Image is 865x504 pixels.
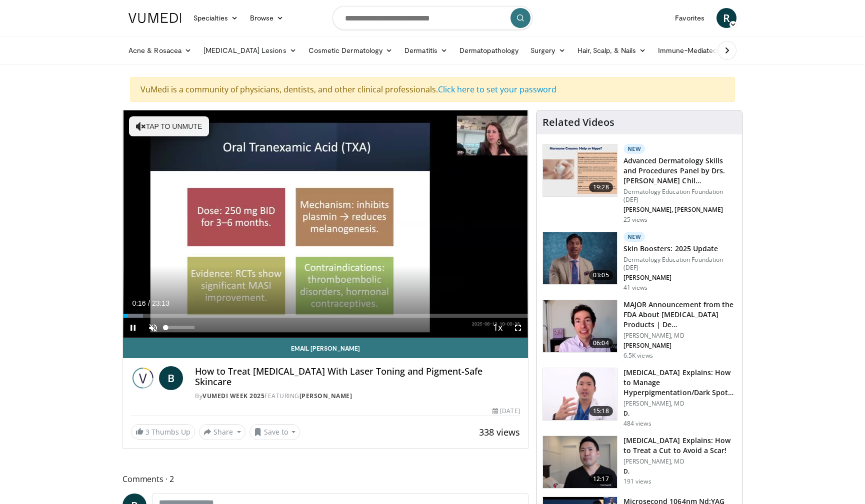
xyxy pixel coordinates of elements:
h3: [MEDICAL_DATA] Explains: How to Treat a Cut to Avoid a Scar! [623,436,736,456]
a: Specialties [187,8,244,28]
span: / [148,299,150,307]
a: Dermatitis [398,40,453,60]
div: [DATE] [492,407,519,416]
button: Share [199,424,245,440]
img: Vumedi Week 2025 [131,366,155,390]
span: 06:04 [589,338,613,348]
a: [PERSON_NAME] [299,392,352,400]
div: Volume Level [165,326,194,329]
span: 15:18 [589,406,613,416]
a: Hair, Scalp, & Nails [571,40,652,60]
h3: MAJOR Announcement from the FDA About [MEDICAL_DATA] Products | De… [623,300,736,330]
img: VuMedi Logo [128,13,181,23]
a: Cosmetic Dermatology [302,40,398,60]
p: 25 views [623,216,648,224]
img: 24945916-2cf7-46e8-ba42-f4b460d6138e.150x105_q85_crop-smart_upscale.jpg [543,436,617,488]
span: Comments 2 [122,473,528,486]
p: 6.5K views [623,352,653,360]
a: B [159,366,183,390]
p: 41 views [623,284,648,292]
button: Save to [249,424,300,440]
p: D. [623,468,736,476]
button: Unmute [143,318,163,338]
span: 3 [145,427,149,437]
span: 19:28 [589,182,613,192]
img: dd29cf01-09ec-4981-864e-72915a94473e.150x105_q85_crop-smart_upscale.jpg [543,144,617,196]
a: 3 Thumbs Up [131,424,195,440]
div: VuMedi is a community of physicians, dentists, and other clinical professionals. [130,77,735,102]
p: New [623,232,645,242]
button: Pause [123,318,143,338]
a: 15:18 [MEDICAL_DATA] Explains: How to Manage Hyperpigmentation/Dark Spots o… [PERSON_NAME], MD D.... [542,368,736,428]
a: Dermatopathology [453,40,524,60]
span: 0:16 [132,299,145,307]
p: [PERSON_NAME], MD [623,332,736,340]
p: [PERSON_NAME] [623,274,736,282]
p: 191 views [623,478,651,486]
a: 12:17 [MEDICAL_DATA] Explains: How to Treat a Cut to Avoid a Scar! [PERSON_NAME], MD D. 191 views [542,436,736,489]
p: New [623,144,645,154]
span: 12:17 [589,474,613,484]
h3: Skin Boosters: 2025 Update [623,244,736,254]
p: [PERSON_NAME], [PERSON_NAME] [623,206,736,214]
a: Favorites [669,8,710,28]
a: Acne & Rosacea [122,40,197,60]
a: Email [PERSON_NAME] [123,338,528,358]
h4: Related Videos [542,116,614,128]
button: Playback Rate [488,318,508,338]
div: By FEATURING [195,392,520,401]
span: 03:05 [589,270,613,280]
img: 5d8405b0-0c3f-45ed-8b2f-ed15b0244802.150x105_q85_crop-smart_upscale.jpg [543,232,617,284]
a: Vumedi Week 2025 [202,392,264,400]
a: Surgery [524,40,571,60]
span: 23:13 [152,299,169,307]
h4: How to Treat [MEDICAL_DATA] With Laser Toning and Pigment-Safe Skincare [195,366,520,388]
h3: [MEDICAL_DATA] Explains: How to Manage Hyperpigmentation/Dark Spots o… [623,368,736,398]
button: Tap to unmute [129,116,209,136]
a: [MEDICAL_DATA] Lesions [197,40,302,60]
a: R [716,8,736,28]
span: 338 views [479,426,520,438]
p: Dermatology Education Foundation (DEF) [623,188,736,204]
p: [PERSON_NAME] [623,342,736,350]
h3: Advanced Dermatology Skills and Procedures Panel by Drs. [PERSON_NAME] Chil… [623,156,736,186]
div: Progress Bar [123,314,528,318]
button: Fullscreen [508,318,528,338]
p: Dermatology Education Foundation (DEF) [623,256,736,272]
a: Browse [244,8,290,28]
p: D. [623,410,736,418]
img: b8d0b268-5ea7-42fe-a1b9-7495ab263df8.150x105_q85_crop-smart_upscale.jpg [543,300,617,352]
p: [PERSON_NAME], MD [623,400,736,408]
p: 484 views [623,420,651,428]
input: Search topics, interventions [332,6,532,30]
a: Immune-Mediated [652,40,733,60]
img: e1503c37-a13a-4aad-9ea8-1e9b5ff728e6.150x105_q85_crop-smart_upscale.jpg [543,368,617,420]
p: [PERSON_NAME], MD [623,458,736,466]
a: 03:05 New Skin Boosters: 2025 Update Dermatology Education Foundation (DEF) [PERSON_NAME] 41 views [542,232,736,292]
a: 19:28 New Advanced Dermatology Skills and Procedures Panel by Drs. [PERSON_NAME] Chil… Dermatolog... [542,144,736,224]
video-js: Video Player [123,110,528,338]
a: Click here to set your password [438,84,556,95]
a: 06:04 MAJOR Announcement from the FDA About [MEDICAL_DATA] Products | De… [PERSON_NAME], MD [PERS... [542,300,736,360]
